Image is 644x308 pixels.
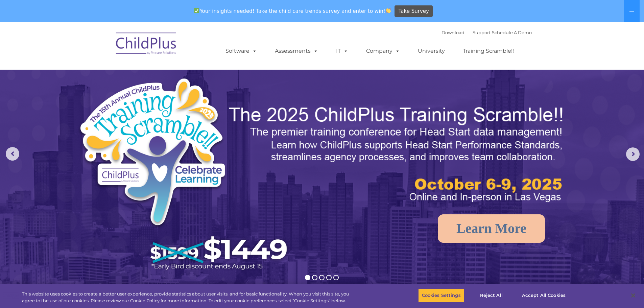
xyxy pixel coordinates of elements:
a: Training Scramble!! [456,44,521,58]
a: Assessments [268,44,325,58]
a: University [411,44,452,58]
img: ChildPlus by Procare Solutions [113,28,180,62]
a: Download [442,30,464,35]
button: Reject All [470,288,512,303]
a: Learn More [438,214,545,243]
a: IT [329,44,355,58]
font: | [442,30,532,35]
button: Accept All Cookies [518,288,569,303]
a: Support [473,30,491,35]
a: Company [359,44,407,58]
a: Take Survey [395,5,433,17]
a: Schedule A Demo [492,30,532,35]
a: Software [219,44,264,58]
img: 👏 [386,8,391,13]
img: ✅ [194,8,199,13]
button: Cookies Settings [418,288,464,303]
div: This website uses cookies to create a better user experience, provide statistics about user visit... [22,291,354,304]
span: Take Survey [399,5,429,17]
span: Your insights needed! Take the child care trends survey and enter to win! [191,4,394,18]
button: Close [626,288,641,303]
